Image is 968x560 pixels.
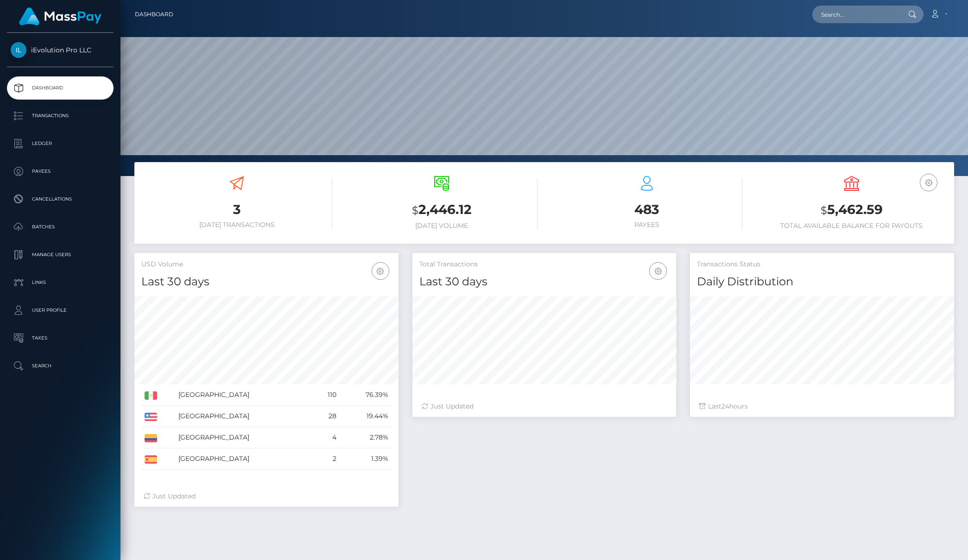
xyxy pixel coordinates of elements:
[7,76,114,100] a: Dashboard
[821,204,827,217] small: $
[346,201,537,220] h3: 2,446.12
[144,491,389,501] div: Just Updated
[419,260,670,269] h5: Total Transactions
[145,434,157,442] img: CO.png
[11,331,110,345] p: Taxes
[141,221,332,229] h6: [DATE] Transactions
[699,402,945,411] div: Last hours
[135,5,173,24] a: Dashboard
[340,406,392,427] td: 19.44%
[812,6,899,23] input: Search...
[756,222,947,230] h6: Total Available Balance for Payouts
[11,248,110,262] p: Manage Users
[340,448,392,470] td: 1.39%
[7,160,114,183] a: Payees
[697,260,947,269] h5: Transactions Status
[7,46,114,54] span: iEvolution Pro LLC
[422,402,667,411] div: Just Updated
[145,455,157,464] img: ES.png
[419,274,670,290] h4: Last 30 days
[7,271,114,294] a: Links
[11,303,110,317] p: User Profile
[346,222,537,230] h6: [DATE] Volume
[756,201,947,220] h3: 5,462.59
[697,274,947,290] h4: Daily Distribution
[340,384,392,406] td: 76.39%
[312,406,340,427] td: 28
[7,132,114,155] a: Ledger
[7,243,114,266] a: Manage Users
[11,220,110,234] p: Batches
[7,327,114,350] a: Taxes
[412,204,418,217] small: $
[11,359,110,373] p: Search
[175,448,312,470] td: [GEOGRAPHIC_DATA]
[141,260,392,269] h5: USD Volume
[175,427,312,448] td: [GEOGRAPHIC_DATA]
[7,299,114,322] a: User Profile
[11,192,110,206] p: Cancellations
[340,427,392,448] td: 2.78%
[145,391,157,400] img: MX.png
[175,406,312,427] td: [GEOGRAPHIC_DATA]
[11,276,110,289] p: Links
[11,42,26,58] img: iEvolution Pro LLC
[175,384,312,406] td: [GEOGRAPHIC_DATA]
[19,7,101,25] img: MassPay Logo
[551,221,742,229] h6: Payees
[11,137,110,151] p: Ledger
[7,188,114,211] a: Cancellations
[7,354,114,378] a: Search
[312,384,340,406] td: 110
[551,201,742,219] h3: 483
[145,413,157,421] img: US.png
[721,402,729,410] span: 24
[11,81,110,95] p: Dashboard
[141,274,392,290] h4: Last 30 days
[11,109,110,123] p: Transactions
[312,448,340,470] td: 2
[11,164,110,178] p: Payees
[312,427,340,448] td: 4
[141,201,332,219] h3: 3
[7,215,114,239] a: Batches
[7,104,114,127] a: Transactions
